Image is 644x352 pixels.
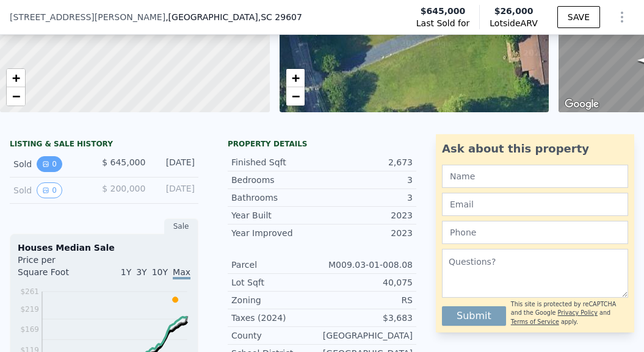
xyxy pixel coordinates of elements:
div: Bedrooms [231,174,322,186]
div: [DATE] [155,156,195,172]
div: $3,683 [322,312,413,324]
tspan: $169 [20,325,39,334]
a: Zoom in [7,69,25,87]
button: View historical data [37,182,62,198]
span: $ 645,000 [102,157,145,167]
span: $26,000 [494,6,534,16]
a: Terms of Service [511,318,559,325]
span: $ 200,000 [102,184,145,193]
div: 2023 [322,209,413,221]
div: LISTING & SALE HISTORY [10,139,198,151]
img: Google [562,96,602,112]
a: Zoom out [286,87,305,106]
span: , [GEOGRAPHIC_DATA] [165,11,302,23]
span: 1Y [121,267,131,277]
tspan: $261 [20,287,39,296]
button: SAVE [557,6,600,28]
span: − [12,88,20,104]
div: Houses Median Sale [18,242,190,254]
span: 10Y [152,267,168,277]
div: This site is protected by reCAPTCHA and the Google and apply. [511,300,628,326]
div: County [231,329,322,342]
span: $645,000 [421,5,466,17]
div: 3 [322,174,413,186]
div: 2,673 [322,156,413,168]
div: 3 [322,192,413,204]
input: Phone [442,221,628,244]
div: [GEOGRAPHIC_DATA] [322,329,413,342]
a: Privacy Policy [558,309,598,316]
div: Sold [13,182,92,198]
button: Submit [442,306,506,326]
span: , SC 29607 [258,12,302,22]
div: Year Improved [231,227,322,239]
span: + [12,70,20,85]
button: Show Options [610,5,634,29]
div: Property details [228,139,416,149]
div: Sold [13,156,92,172]
div: [DATE] [155,182,195,198]
span: Lotside ARV [490,17,537,29]
div: Lot Sqft [231,276,322,289]
span: + [291,70,299,85]
div: M009.03-01-008.08 [322,259,413,271]
div: Zoning [231,294,322,306]
div: Price per Square Foot [18,254,104,286]
tspan: $219 [20,305,39,314]
div: Bathrooms [231,192,322,204]
a: Zoom in [286,69,305,87]
span: Last Sold for [416,17,470,29]
a: Open this area in Google Maps (opens a new window) [562,96,602,112]
a: Zoom out [7,87,25,106]
div: Finished Sqft [231,156,322,168]
span: 3Y [136,267,147,277]
span: Max [173,267,190,279]
div: Year Built [231,209,322,221]
div: Parcel [231,259,322,271]
div: 40,075 [322,276,413,289]
button: View historical data [37,156,62,172]
div: Taxes (2024) [231,312,322,324]
div: RS [322,294,413,306]
div: Ask about this property [442,140,628,157]
span: − [291,88,299,104]
div: Sale [164,218,198,234]
input: Email [442,193,628,216]
input: Name [442,165,628,188]
span: [STREET_ADDRESS][PERSON_NAME] [10,11,165,23]
div: 2023 [322,227,413,239]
